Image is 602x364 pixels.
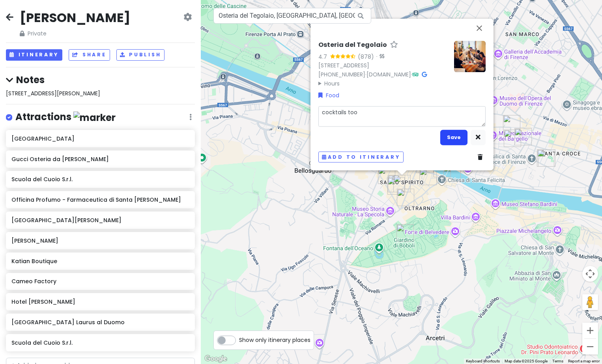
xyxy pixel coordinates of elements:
[11,156,189,163] h6: Gucci Osteria da [PERSON_NAME]
[318,106,486,126] textarea: cocktails too
[387,177,405,195] div: Loggia Roof Bar
[11,258,189,265] h6: Katian Boutique
[239,336,310,344] span: Show only itinerary places
[11,176,189,183] h6: Scuola del Cuoio S.r.l.
[6,89,100,97] span: [STREET_ADDRESS][PERSON_NAME]
[388,175,405,192] div: Tamerò
[20,9,130,26] h2: [PERSON_NAME]
[470,19,489,38] button: Close
[11,237,189,244] h6: [PERSON_NAME]
[514,128,532,145] div: FUK - Cocktail bar, music & more
[116,49,165,61] button: Publish
[393,175,411,192] div: Osteria del Tegolaio
[504,130,521,147] div: Vivoli
[366,71,411,78] a: [DOMAIN_NAME]
[318,61,369,69] a: [STREET_ADDRESS]
[318,71,365,78] a: [PHONE_NUMBER]
[11,319,189,326] h6: [GEOGRAPHIC_DATA] Laurus al Duomo
[582,294,598,310] button: Drag Pegman onto the map to open Street View
[396,224,414,241] div: Boboli Gardens
[582,323,598,338] button: Zoom in
[20,29,130,38] span: Private
[318,151,404,163] button: Add to itinerary
[11,135,189,142] h6: [GEOGRAPHIC_DATA]
[390,41,398,49] a: Star place
[11,217,189,224] h6: [GEOGRAPHIC_DATA][PERSON_NAME]
[422,72,427,77] i: Google Maps
[11,298,189,305] h6: Hotel [PERSON_NAME]
[454,41,486,72] img: Picture of the place
[318,91,339,100] a: Food
[537,149,554,167] div: Scuola del Cuoio S.r.l.
[568,359,600,363] a: Report a map error
[378,167,395,184] div: Spirituum Spirits Bar
[318,52,330,61] div: 4.7
[73,111,116,124] img: marker
[582,339,598,355] button: Zoom out
[478,153,486,162] a: Delete place
[503,115,520,132] div: Locale Firenze
[11,196,189,203] h6: Officina Profumo - Farmaceutica di Santa [PERSON_NAME]
[6,74,195,86] h4: Notes
[552,359,563,363] a: Terms (opens in new tab)
[505,359,548,363] span: Map data ©2025 Google
[419,168,437,185] div: Ditta Artigianale Via dello Sprone Specialty Coffee
[11,339,189,346] h6: Scuola del Cuoio S.r.l.
[374,53,384,61] div: ·
[358,52,374,61] div: (878)
[397,189,414,206] div: Alimentari Del Chianti
[203,354,229,364] img: Google
[213,8,371,24] input: Search a place
[318,41,387,49] h6: Osteria del Tegolaio
[6,49,62,61] button: Itinerary
[582,266,598,282] button: Map camera controls
[69,49,110,61] button: Share
[318,41,448,88] div: · ·
[412,72,419,77] i: Tripadvisor
[203,354,229,364] a: Open this area in Google Maps (opens a new window)
[11,278,189,285] h6: Cameo Factory
[15,111,116,124] h4: Attractions
[440,130,467,145] button: Save
[443,164,461,182] div: Forneria Firenze
[318,79,448,87] summary: Hours
[466,358,500,364] button: Keyboard shortcuts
